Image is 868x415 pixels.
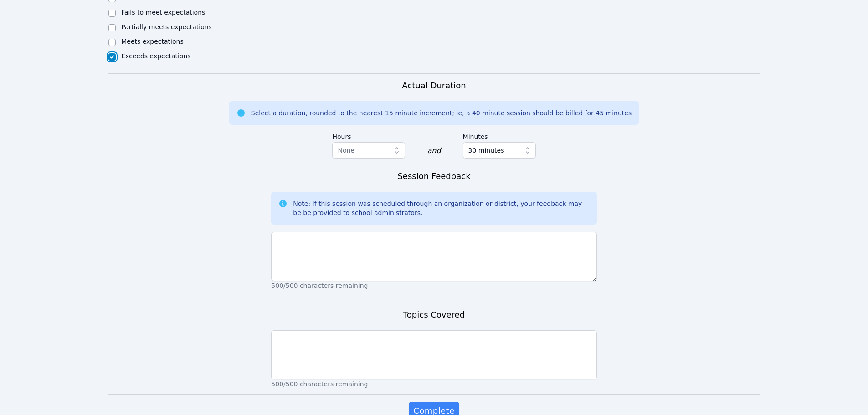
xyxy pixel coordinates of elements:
[121,38,184,45] label: Meets expectations
[271,379,596,389] p: 500/500 characters remaining
[121,9,205,16] label: Fails to meet expectations
[463,142,536,159] button: 30 minutes
[427,145,441,156] div: and
[332,142,405,159] button: None
[338,147,354,154] span: None
[468,145,504,156] span: 30 minutes
[271,281,596,290] p: 500/500 characters remaining
[251,108,632,118] div: Select a duration, rounded to the nearest 15 minute increment; ie, a 40 minute session should be ...
[332,128,405,142] label: Hours
[397,170,470,183] h3: Session Feedback
[402,79,466,92] h3: Actual Duration
[463,128,536,142] label: Minutes
[121,23,212,31] label: Partially meets expectations
[403,308,465,321] h3: Topics Covered
[121,52,190,60] label: Exceeds expectations
[293,199,589,217] div: Note: If this session was scheduled through an organization or district, your feedback may be be ...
